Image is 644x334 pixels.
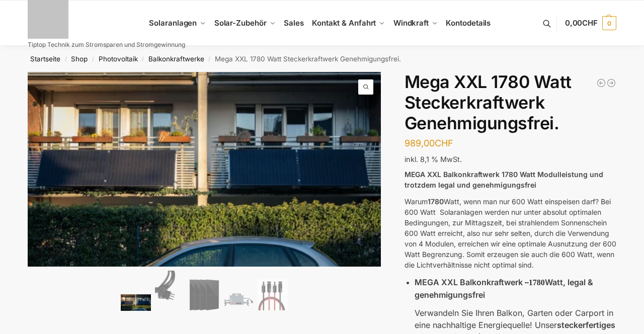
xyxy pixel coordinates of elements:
span: Kontodetails [446,18,491,28]
bdi: 989,00 [405,138,453,148]
span: 0,00 [565,18,598,28]
p: Warum Watt, wenn man nur 600 Watt einspeisen darf? Bei 600 Watt Solaranlagen werden nur unter abs... [405,196,616,270]
nav: Breadcrumb [10,46,634,72]
strong: MEGA XXL Balkonkraftwerk 1780 Watt Modulleistung und trotzdem legal und genehmigungsfrei [405,170,603,189]
img: Nep BDM 2000 gedrosselt auf 600 Watt [223,288,254,311]
strong: MEGA XXL Balkonkraftwerk – Watt, legal & genehmigungsfrei [415,277,593,300]
p: Tiptop Technik zum Stromsparen und Stromgewinnung [28,42,185,48]
span: Kontakt & Anfahrt [312,18,376,28]
img: Mega XXL 1780 Watt Steckerkraftwerk Genehmigungsfrei. – Bild 3 [189,279,219,311]
a: Steckerkraftwerk 890 Watt mit verstellbaren Balkonhalterungen inkl. Lieferung [606,78,616,88]
strong: 1780 [428,197,444,206]
span: CHF [582,18,598,28]
span: / [88,55,98,63]
h1: Mega XXL 1780 Watt Steckerkraftwerk Genehmigungsfrei. [405,72,616,133]
a: Windkraft [389,1,442,46]
span: inkl. 8,1 % MwSt. [405,155,462,163]
a: Startseite [30,55,60,63]
span: / [204,55,215,63]
span: Windkraft [393,18,429,28]
a: Balkonkraftwerke [148,55,204,63]
span: / [138,55,148,63]
span: Solar-Zubehör [214,18,267,28]
strong: 1780 [529,278,545,287]
a: Solar-Zubehör [210,1,280,46]
a: Shop [71,55,88,63]
a: Sales [280,1,308,46]
a: 0,00CHF 0 [565,8,616,38]
span: / [60,55,71,63]
img: Kabel, Stecker und Zubehör für Solaranlagen [258,279,288,311]
a: Photovoltaik [99,55,138,63]
img: Anschlusskabel-3meter_schweizer-stecker [155,271,185,311]
a: Kontodetails [442,1,495,46]
img: Mega XXL 1780 Watt Steckerkraftwerk Genehmigungsfrei. 1 [28,72,381,267]
span: CHF [435,138,453,148]
span: Sales [284,18,304,28]
a: 7,2 KW Dachanlage zur Selbstmontage [596,78,606,88]
a: Kontakt & Anfahrt [308,1,389,46]
img: 2 Balkonkraftwerke [121,294,151,311]
span: 0 [602,16,616,30]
